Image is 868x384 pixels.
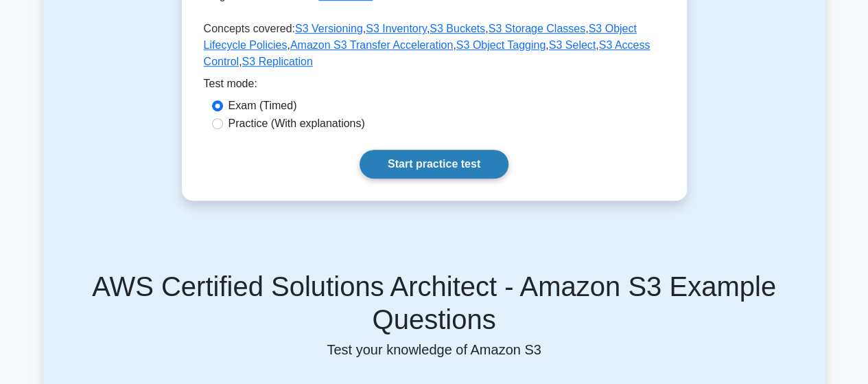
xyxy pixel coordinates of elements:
[549,39,596,51] a: S3 Select
[228,98,297,114] label: Exam (Timed)
[430,23,485,34] a: S3 Buckets
[295,23,363,34] a: S3 Versioning
[290,39,453,51] a: Amazon S3 Transfer Acceleration
[228,115,365,132] label: Practice (With explanations)
[204,76,665,98] div: Test mode:
[366,23,427,34] a: S3 Inventory
[456,39,546,51] a: S3 Object Tagging
[60,270,809,336] h5: AWS Certified Solutions Architect - Amazon S3 Example Questions
[489,23,585,34] a: S3 Storage Classes
[360,150,508,179] a: Start practice test
[242,56,313,67] a: S3 Replication
[60,341,809,358] p: Test your knowledge of Amazon S3
[204,21,665,76] p: Concepts covered: , , , , , , , , ,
